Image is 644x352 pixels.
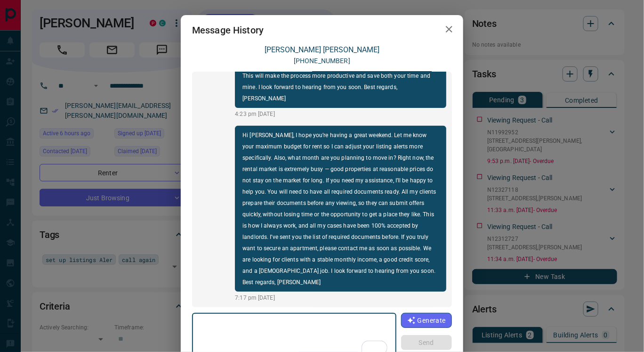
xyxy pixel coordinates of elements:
p: 7:17 pm [DATE] [235,294,446,302]
h2: Message History [181,15,275,45]
a: [PERSON_NAME] [PERSON_NAME] [265,45,379,54]
button: Generate [401,313,452,328]
p: Hi [PERSON_NAME], I hope you’re having a great weekend. Let me know your maximum budget for rent ... [242,130,439,288]
p: 4:23 pm [DATE] [235,110,446,118]
p: [PHONE_NUMBER] [294,56,350,66]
